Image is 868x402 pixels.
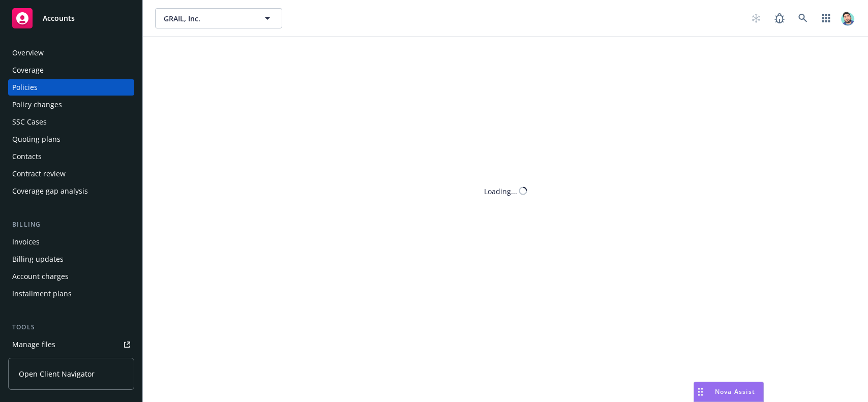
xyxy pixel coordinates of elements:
[8,79,134,96] a: Policies
[8,322,134,332] div: Tools
[12,268,69,285] div: Account charges
[8,4,134,33] a: Accounts
[8,166,134,182] a: Contract review
[12,234,40,250] div: Invoices
[8,268,134,285] a: Account charges
[12,166,66,182] div: Contract review
[43,14,75,22] span: Accounts
[12,183,88,199] div: Coverage gap analysis
[8,62,134,78] a: Coverage
[12,131,61,147] div: Quoting plans
[793,8,813,28] a: Search
[8,114,134,130] a: SSC Cases
[8,220,134,230] div: Billing
[840,10,856,26] img: photo
[694,382,707,401] div: Drag to move
[12,336,55,353] div: Manage files
[8,131,134,147] a: Quoting plans
[12,79,38,96] div: Policies
[715,387,755,396] span: Nova Assist
[8,286,134,302] a: Installment plans
[12,251,64,267] div: Billing updates
[746,8,766,28] a: Start snowing
[12,114,47,130] div: SSC Cases
[8,251,134,267] a: Billing updates
[8,183,134,199] a: Coverage gap analysis
[155,8,282,28] button: GRAIL, Inc.
[19,368,95,379] span: Open Client Navigator
[8,97,134,113] a: Policy changes
[12,148,42,165] div: Contacts
[8,336,134,353] a: Manage files
[8,45,134,61] a: Overview
[164,13,252,24] span: GRAIL, Inc.
[12,286,72,302] div: Installment plans
[12,97,62,113] div: Policy changes
[8,234,134,250] a: Invoices
[769,8,790,28] a: Report a Bug
[694,382,764,402] button: Nova Assist
[12,45,44,61] div: Overview
[484,185,517,196] div: Loading...
[8,148,134,165] a: Contacts
[12,62,44,78] div: Coverage
[816,8,836,28] a: Switch app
